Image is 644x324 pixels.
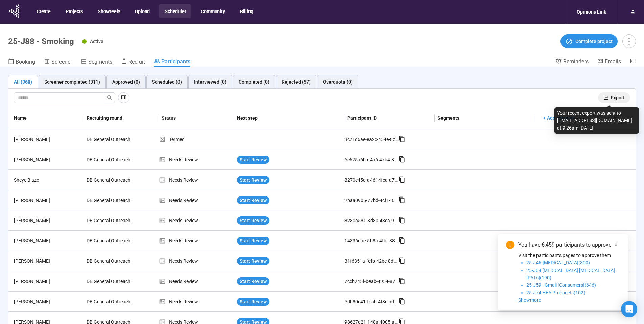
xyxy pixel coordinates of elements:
th: Next step [234,107,344,129]
a: Reminders [556,58,589,66]
button: Scheduler [159,4,191,18]
a: Emails [597,58,621,66]
div: Screener completed (311) [44,78,100,86]
div: DB General Outreach [84,153,135,166]
span: close [614,242,618,247]
button: Start Review [237,196,269,204]
button: Complete project [560,34,618,48]
div: All (368) [14,78,32,86]
span: Start Review [240,257,267,265]
th: Status [159,107,234,129]
div: DB General Outreach [84,295,135,308]
div: Needs Review [159,156,234,163]
div: 31f6351a-fcfb-42be-8dbd-f6c45d02a901 [344,257,399,265]
span: Emails [605,58,621,65]
button: exportExport [598,92,630,103]
span: Segments [88,59,112,65]
div: DB General Outreach [84,234,135,247]
span: Start Review [240,278,267,285]
div: 3c71d6ae-ea2c-454e-8def-89196b1f5498 [344,136,399,143]
th: Participant ID [344,107,435,129]
span: Active [90,39,103,44]
div: Interviewed (0) [194,78,226,86]
span: Start Review [240,217,267,224]
span: Export [611,94,625,101]
div: [PERSON_NAME] [11,278,84,285]
a: Booking [8,58,35,67]
span: more [624,37,634,46]
button: Showreels [92,4,125,18]
button: Start Review [237,257,269,265]
div: Needs Review [159,196,234,204]
button: Community [195,4,230,18]
button: more [622,34,636,48]
a: Segments [81,58,112,67]
div: Sheye Blaze [11,176,84,184]
button: search [104,92,115,103]
button: Create [31,4,55,18]
div: DB General Outreach [84,255,135,268]
a: Screener [44,58,72,67]
span: Start Review [240,156,267,163]
span: export [603,95,608,100]
span: 25-J74 HEA Prospects(102) [526,290,585,295]
div: 2baa0905-77bd-4cf1-81d8-a0d8b702da44 [344,196,399,204]
button: Billing [235,4,258,18]
th: Segments [435,107,535,129]
div: DB General Outreach [84,173,135,186]
div: Needs Review [159,237,234,245]
div: 14336dae-5b8a-4fbf-88cf-b4f50961a6ad [344,237,399,245]
button: Projects [60,4,88,18]
a: Recruit [121,58,145,67]
button: Start Review [237,156,269,164]
div: Scheduled (0) [152,78,182,86]
div: Needs Review [159,278,234,285]
span: search [107,95,112,100]
span: Booking [16,59,35,65]
div: [PERSON_NAME] [11,217,84,224]
div: Needs Review [159,257,234,265]
button: Upload [129,4,154,18]
span: Start Review [240,196,267,204]
span: Complete project [575,38,613,45]
div: 6e625a6b-d4a6-47b4-8196-0176cbf0f70e [344,156,399,163]
div: [PERSON_NAME] [11,156,84,163]
div: DB General Outreach [84,194,135,207]
p: Visit the participants pages to approve them [518,252,620,259]
span: Start Review [240,176,267,184]
span: + Add columns [543,114,575,122]
div: DB General Outreach [84,275,135,288]
div: Opinions Link [573,5,610,18]
div: Open Intercom Messenger [621,301,637,317]
span: Screener [51,59,72,65]
div: Needs Review [159,217,234,224]
div: Needs Review [159,298,234,305]
div: You have 6,459 participants to approve [518,241,620,249]
div: [PERSON_NAME] [11,237,84,245]
h1: 25-J88 - Smoking [8,37,74,46]
span: exclamation-circle [506,241,514,249]
div: Approved (0) [112,78,140,86]
button: Start Review [237,216,269,225]
button: Start Review [237,298,269,306]
span: Start Review [240,237,267,245]
span: 25-J46-[MEDICAL_DATA](300) [526,260,590,265]
span: 25-J04 [MEDICAL_DATA] [MEDICAL_DATA] [PAT's](190) [526,268,615,280]
button: Start Review [237,277,269,285]
span: Reminders [563,58,589,65]
span: 25-J59 - Gmail [Consumers](646) [526,282,596,288]
div: 8270c45d-a46f-4fca-a78a-9af252086466 [344,176,399,184]
div: [PERSON_NAME] [11,196,84,204]
div: 5db80e41-fcab-4f8e-ad3c-20613b709171 [344,298,399,305]
span: Start Review [240,298,267,305]
th: Name [8,107,84,129]
button: Start Review [237,237,269,245]
div: [PERSON_NAME] [11,298,84,305]
div: Needs Review [159,176,234,184]
div: 7ccb245f-beab-4954-87ec-fd38e100edb3 [344,278,399,285]
a: Participants [154,58,190,67]
div: Your recent export was sent to [EMAIL_ADDRESS][DOMAIN_NAME] at 9:26am [DATE]. [554,107,639,134]
div: [PERSON_NAME] [11,136,84,143]
div: Overquota (0) [323,78,353,86]
span: Participants [161,58,190,65]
